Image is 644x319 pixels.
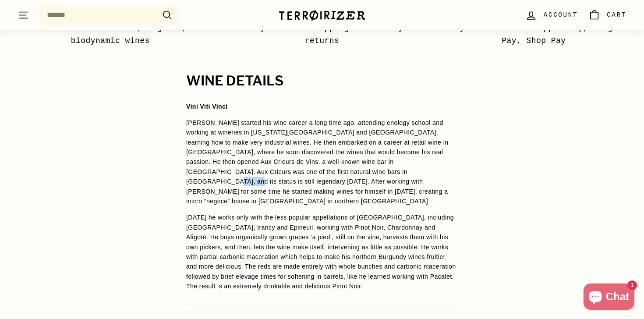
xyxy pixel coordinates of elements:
[14,22,206,47] p: We stock over 500 natural, organic, and biodynamic wines
[186,74,458,89] h2: WINE DETAILS
[226,22,418,47] p: Fully insured shipping and 10-day returns
[186,214,456,290] span: [DATE] he works only with the less popular appellations of [GEOGRAPHIC_DATA], including [GEOGRAPH...
[581,284,637,312] inbox-online-store-chat: Shopify online store chat
[607,10,626,20] span: Cart
[186,103,228,110] strong: Vini Viti Vinci
[583,2,632,28] a: Cart
[186,119,448,205] span: [PERSON_NAME] started his wine career a long time ago, attending enology school and working at wi...
[438,22,630,47] p: Easy checkout with Apple Pay, Google Pay, Shop Pay
[520,2,583,28] a: Account
[544,10,578,20] span: Account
